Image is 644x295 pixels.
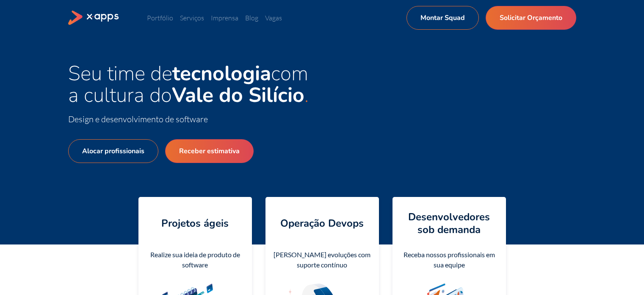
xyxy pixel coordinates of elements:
div: Receba nossos profissionais em sua equipe [399,250,499,270]
a: Solicitar Orçamento [486,6,576,30]
a: Receber estimativa [165,139,254,163]
div: [PERSON_NAME] evoluções com suporte contínuo [272,250,372,270]
h4: Desenvolvedores sob demanda [399,211,499,236]
a: Portfólio [147,14,173,22]
strong: Vale do Silício [172,81,304,109]
span: Seu time de com a cultura do [68,59,308,109]
h4: Operação Devops [280,217,364,230]
a: Imprensa [211,14,238,22]
div: Realize sua ideia de produto de software [145,250,245,270]
a: Montar Squad [406,6,479,30]
span: Design e desenvolvimento de software [68,114,208,124]
h4: Projetos ágeis [161,217,229,230]
a: Serviços [180,14,204,22]
a: Alocar profissionais [68,139,158,163]
a: Vagas [265,14,282,22]
a: Blog [245,14,258,22]
strong: tecnologia [172,59,271,87]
